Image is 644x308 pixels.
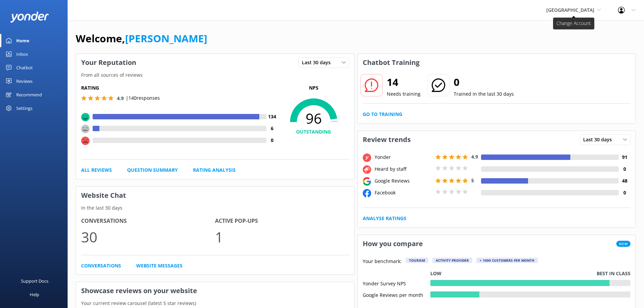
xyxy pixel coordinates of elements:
[373,177,434,185] div: Google Reviews
[30,288,39,301] div: Help
[193,166,236,174] a: Rating Analysis
[215,226,349,248] p: 1
[76,71,354,79] p: From all sources of reviews
[278,110,349,127] span: 96
[387,74,421,90] h2: 14
[363,291,430,298] div: Google Reviews per month
[358,235,428,253] h3: How you compare
[619,165,630,173] h4: 0
[127,166,178,174] a: Question Summary
[432,258,472,263] div: Activity Provider
[266,125,278,132] h4: 6
[619,153,630,161] h4: 91
[619,189,630,196] h4: 0
[126,94,160,102] p: | 140 responses
[76,300,354,307] p: Your current review carousel (latest 5 star reviews)
[16,88,42,101] div: Recommend
[81,84,278,92] h5: Rating
[471,177,474,184] span: 5
[16,47,28,61] div: Inbox
[76,30,207,47] h1: Welcome,
[125,31,207,45] a: [PERSON_NAME]
[430,270,442,277] p: Low
[16,101,32,115] div: Settings
[358,54,425,71] h3: Chatbot Training
[278,128,349,136] h4: OUTSTANDING
[10,11,49,23] img: yonder-white-logo.png
[363,111,402,118] a: Go to Training
[215,217,349,226] h4: Active Pop-ups
[363,215,406,222] a: Analyse Ratings
[136,262,183,269] a: Website Messages
[373,165,434,173] div: Heard by staff
[358,131,416,148] h3: Review trends
[16,74,32,88] div: Reviews
[454,90,514,98] p: Trained in the last 30 days
[363,280,430,286] div: Yonder Survey NPS
[363,258,402,266] p: Your benchmark:
[546,7,594,13] span: [GEOGRAPHIC_DATA]
[616,241,630,247] span: New
[16,34,29,47] div: Home
[16,61,33,74] div: Chatbot
[21,274,48,288] div: Support Docs
[406,258,428,263] div: Tourism
[76,282,354,300] h3: Showcase reviews on your website
[81,166,112,174] a: All Reviews
[454,74,514,90] h2: 0
[373,153,434,161] div: Yonder
[583,136,616,143] span: Last 30 days
[619,177,630,185] h4: 48
[597,270,630,277] p: Best in class
[81,226,215,248] p: 30
[278,84,349,92] p: NPS
[476,258,538,263] div: > 1000 customers per month
[76,204,354,212] p: In the last 30 days
[81,262,121,269] a: Conversations
[373,189,434,196] div: Facebook
[266,113,278,120] h4: 134
[471,153,478,160] span: 4.9
[266,137,278,144] h4: 0
[387,90,421,98] p: Needs training
[76,54,141,71] h3: Your Reputation
[81,217,215,226] h4: Conversations
[76,187,354,204] h3: Website Chat
[117,95,124,101] span: 4.9
[302,59,335,66] span: Last 30 days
